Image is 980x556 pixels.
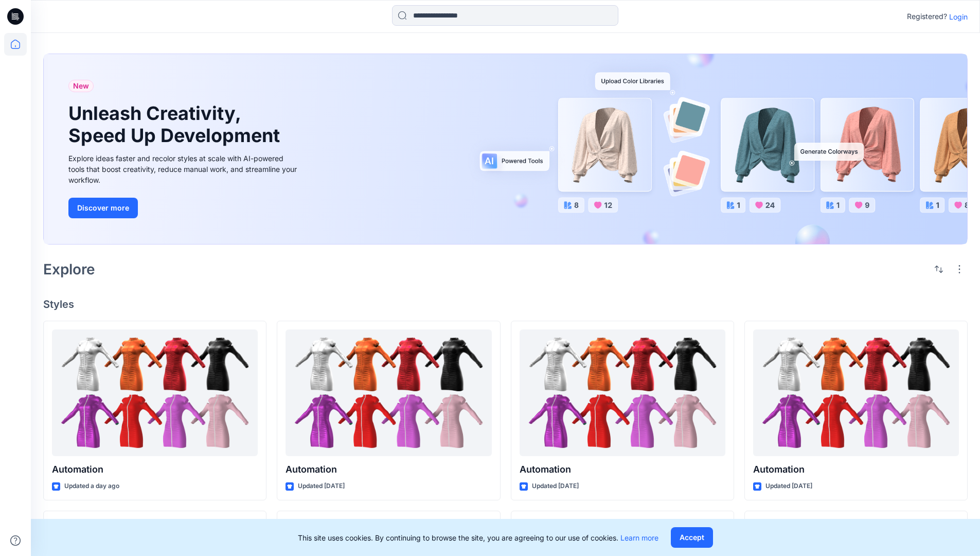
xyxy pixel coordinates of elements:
[68,153,300,185] div: Explore ideas faster and recolor styles at scale with AI-powered tools that boost creativity, red...
[949,11,968,22] p: Login
[298,481,345,492] p: Updated [DATE]
[753,462,959,477] p: Automation
[43,298,968,310] h4: Styles
[298,532,658,543] p: This site uses cookies. By continuing to browse the site, you are agreeing to our use of cookies.
[64,481,119,492] p: Updated a day ago
[52,329,258,457] a: Automation
[532,481,579,492] p: Updated [DATE]
[68,198,138,218] button: Discover more
[671,527,713,548] button: Accept
[286,462,491,477] p: Automation
[73,80,89,92] span: New
[286,329,491,457] a: Automation
[765,481,812,492] p: Updated [DATE]
[43,261,95,277] h2: Explore
[520,329,725,457] a: Automation
[52,462,258,477] p: Automation
[620,533,658,542] a: Learn more
[753,329,959,457] a: Automation
[68,102,284,147] h1: Unleash Creativity, Speed Up Development
[907,10,947,23] p: Registered?
[68,198,300,218] a: Discover more
[520,462,725,477] p: Automation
